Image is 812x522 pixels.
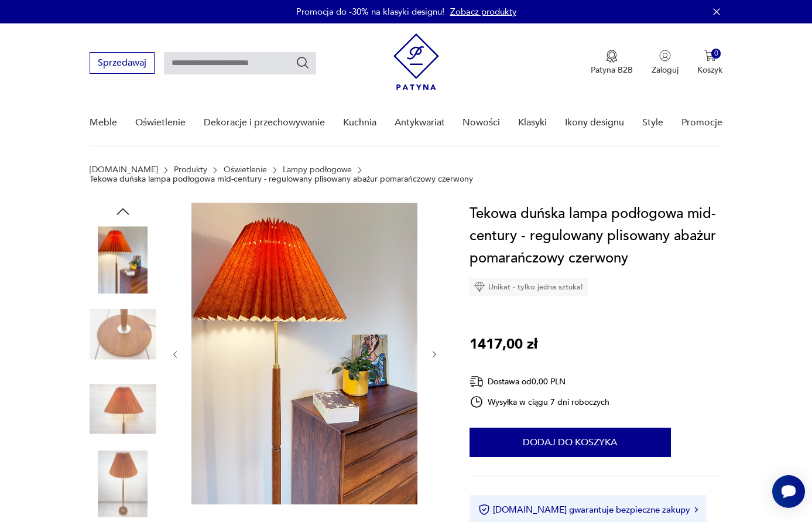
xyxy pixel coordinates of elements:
[90,165,158,175] a: [DOMAIN_NAME]
[591,64,633,76] p: Patyna B2B
[90,301,156,368] img: Zdjęcie produktu Tekowa duńska lampa podłogowa mid-century - regulowany plisowany abażur pomarańc...
[191,203,417,504] img: Zdjęcie produktu Tekowa duńska lampa podłogowa mid-century - regulowany plisowany abażur pomarańc...
[652,64,679,76] p: Zaloguj
[90,60,155,68] a: Sprzedawaj
[652,50,679,76] button: Zaloguj
[470,374,610,389] div: Dostawa od 0,00 PLN
[174,165,207,175] a: Produkty
[283,165,352,175] a: Lampy podłogowe
[470,203,723,269] h1: Tekowa duńska lampa podłogowa mid-century - regulowany plisowany abażur pomarańczowy czerwony
[135,100,186,145] a: Oświetlenie
[90,451,156,517] img: Zdjęcie produktu Tekowa duńska lampa podłogowa mid-century - regulowany plisowany abażur pomarańc...
[711,49,721,59] div: 0
[470,428,671,457] button: Dodaj do koszyka
[694,507,698,513] img: Ikona strzałki w prawo
[772,475,805,508] iframe: Smartsupp widget button
[393,33,439,90] img: Patyna - sklep z meblami i dekoracjami vintage
[204,100,325,145] a: Dekoracje i przechowywanie
[450,6,516,18] a: Zobacz produkty
[462,100,500,145] a: Nowości
[90,226,156,293] img: Zdjęcie produktu Tekowa duńska lampa podłogowa mid-century - regulowany plisowany abażur pomarańc...
[90,376,156,442] img: Zdjęcie produktu Tekowa duńska lampa podłogowa mid-century - regulowany plisowany abażur pomarańc...
[565,100,624,145] a: Ikony designu
[606,50,618,63] img: Ikona medalu
[395,100,445,145] a: Antykwariat
[704,50,716,62] img: Ikona koszyka
[343,100,376,145] a: Kuchnia
[470,374,484,389] img: Ikona dostawy
[642,100,663,145] a: Style
[478,504,490,516] img: Ikona certyfikatu
[697,50,722,76] button: 0Koszyk
[697,64,722,76] p: Koszyk
[296,6,444,18] p: Promocja do -30% na klasyki designu!
[224,165,267,175] a: Oświetlenie
[296,56,310,70] button: Szukaj
[659,50,671,62] img: Ikonka użytkownika
[470,395,610,409] div: Wysyłka w ciągu 7 dni roboczych
[470,278,588,296] div: Unikat - tylko jedna sztuka!
[90,100,117,145] a: Meble
[591,50,633,76] a: Ikona medaluPatyna B2B
[90,175,473,184] p: Tekowa duńska lampa podłogowa mid-century - regulowany plisowany abażur pomarańczowy czerwony
[474,282,485,292] img: Ikona diamentu
[470,333,537,356] p: 1417,00 zł
[478,504,698,516] button: [DOMAIN_NAME] gwarantuje bezpieczne zakupy
[591,50,633,76] button: Patyna B2B
[518,100,547,145] a: Klasyki
[681,100,722,145] a: Promocje
[90,52,155,74] button: Sprzedawaj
